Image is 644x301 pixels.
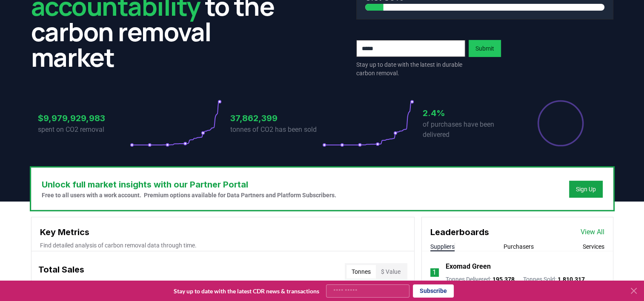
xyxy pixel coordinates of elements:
[583,242,604,251] button: Services
[356,60,465,77] p: Stay up to date with the latest in durable carbon removal.
[42,178,336,191] h3: Unlock full market insights with our Partner Portal
[38,263,84,280] h3: Total Sales
[523,275,585,284] p: Tonnes Sold :
[40,241,406,250] p: Find detailed analysis of carbon removal data through time.
[537,99,584,147] div: Percentage of sales delivered
[504,242,534,251] button: Purchasers
[446,261,491,272] a: Exomad Green
[38,112,130,125] h3: $9,979,929,983
[469,40,501,57] button: Submit
[430,242,455,251] button: Suppliers
[423,107,515,119] h3: 2.4%
[492,276,515,283] span: 195.378
[42,191,336,199] p: Free to all users with a work account. Premium options available for Data Partners and Platform S...
[576,185,596,193] a: Sign Up
[581,227,604,237] a: View All
[432,267,436,278] p: 1
[430,226,489,239] h3: Leaderboards
[376,265,406,278] button: $ Value
[558,276,585,283] span: 1.810.317
[40,226,406,239] h3: Key Metrics
[346,265,376,278] button: Tonnes
[423,119,515,140] p: of purchases have been delivered
[446,275,515,284] p: Tonnes Delivered :
[38,125,130,135] p: spent on CO2 removal
[230,125,322,135] p: tonnes of CO2 has been sold
[230,112,322,125] h3: 37,862,399
[569,181,603,198] button: Sign Up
